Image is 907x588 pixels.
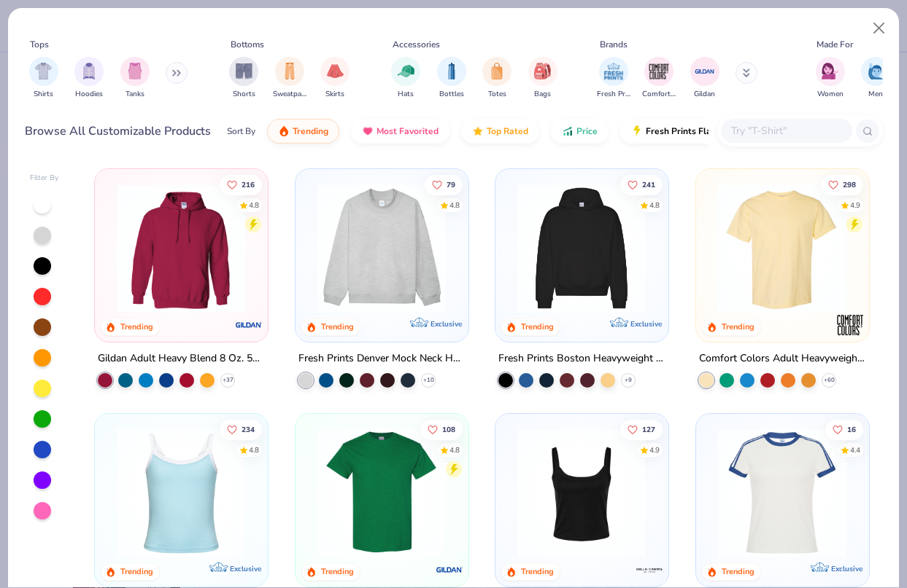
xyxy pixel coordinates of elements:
[120,57,150,100] div: filter for Tanks
[398,63,414,79] img: Hats Image
[422,375,433,384] span: + 10
[816,57,845,100] div: filter for Women
[230,563,261,573] span: Exclusive
[236,63,252,79] img: Shorts Image
[847,426,856,433] span: 16
[120,57,150,100] button: filter button
[821,174,863,195] button: Like
[34,89,53,100] span: Shirts
[642,57,676,100] div: filter for Comfort Colors
[551,119,609,144] button: Price
[98,349,265,367] div: Gildan Adult Heavy Blend 8 Oz. 50/50 Hooded Sweatshirt
[273,89,306,100] span: Sweatpants
[534,89,551,100] span: Bags
[74,57,104,100] div: filter for Hoodies
[730,122,842,139] input: Try "T-Shirt"
[449,444,460,455] div: 4.8
[690,57,719,100] button: filter button
[109,184,252,313] img: 01756b78-01f6-4cc6-8d8a-3c30c1a0c8ac
[420,419,463,439] button: Like
[453,184,596,313] img: a90f7c54-8796-4cb2-9d6e-4e9644cfe0fe
[273,57,306,100] button: filter button
[699,349,866,367] div: Comfort Colors Adult Heavyweight T-Shirt
[850,200,860,211] div: 4.9
[282,63,298,79] img: Sweatpants Image
[25,122,211,140] div: Browse All Customizable Products
[391,57,420,100] button: filter button
[293,125,328,137] span: Trending
[823,375,834,384] span: + 60
[298,349,466,367] div: Fresh Prints Denver Mock Neck Heavyweight Sweatshirt
[825,419,863,439] button: Like
[830,563,862,573] span: Exclusive
[528,57,557,100] div: filter for Bags
[694,60,716,82] img: Gildan Image
[620,119,789,144] button: Fresh Prints Flash
[320,57,350,100] button: filter button
[510,428,653,557] img: 8af284bf-0d00-45ea-9003-ce4b9a3194ad
[398,89,414,100] span: Hats
[603,60,625,82] img: Fresh Prints Image
[642,426,655,433] span: 127
[29,57,58,100] button: filter button
[453,428,596,557] img: c7959168-479a-4259-8c5e-120e54807d6b
[75,89,103,100] span: Hoodies
[489,63,505,79] img: Totes Image
[528,57,557,100] button: filter button
[81,63,97,79] img: Hoodies Image
[30,173,59,184] div: Filter By
[233,89,255,100] span: Shorts
[868,63,884,79] img: Men Image
[449,200,460,211] div: 4.8
[273,57,306,100] div: filter for Sweatpants
[630,318,662,328] span: Exclusive
[74,57,104,100] button: filter button
[711,428,854,557] img: e5540c4d-e74a-4e58-9a52-192fe86bec9f
[822,63,838,79] img: Women Image
[434,554,463,584] img: Gildan logo
[835,310,864,339] img: Comfort Colors logo
[447,181,455,188] span: 79
[635,554,664,584] img: Bella + Canvas logo
[126,89,144,100] span: Tanks
[327,63,344,79] img: Skirts Image
[377,125,439,137] span: Most Favorited
[620,174,663,195] button: Like
[534,63,550,79] img: Bags Image
[29,57,58,100] div: filter for Shirts
[600,38,628,51] div: Brands
[648,60,670,82] img: Comfort Colors Image
[223,375,233,384] span: + 37
[488,89,506,100] span: Totes
[231,38,264,51] div: Bottoms
[35,63,52,79] img: Shirts Image
[816,57,845,100] button: filter button
[234,310,263,339] img: Gildan logo
[444,63,460,79] img: Bottles Image
[597,89,630,100] span: Fresh Prints
[227,125,255,138] div: Sort By
[631,125,643,137] img: flash.gif
[711,184,854,313] img: 029b8af0-80e6-406f-9fdc-fdf898547912
[220,419,262,439] button: Like
[482,57,512,100] button: filter button
[649,200,660,211] div: 4.8
[249,200,259,211] div: 4.8
[437,57,466,100] button: filter button
[597,57,630,100] button: filter button
[310,184,453,313] img: f5d85501-0dbb-4ee4-b115-c08fa3845d83
[430,318,461,328] span: Exclusive
[620,419,663,439] button: Like
[229,57,258,100] button: filter button
[439,89,464,100] span: Bottles
[597,57,630,100] div: filter for Fresh Prints
[625,375,632,384] span: + 9
[442,426,455,433] span: 108
[487,125,528,137] span: Top Rated
[472,125,484,137] img: TopRated.gif
[510,184,653,313] img: 91acfc32-fd48-4d6b-bdad-a4c1a30ac3fc
[850,444,860,455] div: 4.4
[325,89,344,100] span: Skirts
[817,38,853,51] div: Made For
[642,181,655,188] span: 241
